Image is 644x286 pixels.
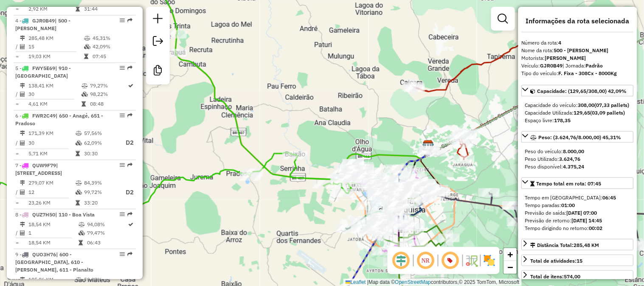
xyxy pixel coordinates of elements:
i: Distância Total [20,180,25,185]
td: 94,08% [87,220,128,229]
em: Opções [120,163,125,168]
strong: 8.000,00 [563,148,585,154]
div: Tipo do veículo: [522,70,634,77]
td: / [15,90,20,98]
div: Map data © contributors,© 2025 TomTom, Microsoft [343,279,522,286]
strong: 129,65 [574,109,591,116]
div: Capacidade: (129,65/308,00) 42,09% [522,98,634,128]
strong: 4 [559,39,562,46]
i: Distância Total [20,277,25,282]
strong: 574,00 [564,273,581,280]
i: Tempo total em rota [84,54,88,59]
div: Motorista: [522,54,634,62]
a: Tempo total em rota: 07:45 [522,177,634,189]
span: QUZ7H50 [32,211,55,218]
strong: 4.375,24 [563,163,585,170]
td: 5,71 KM [28,149,75,158]
a: Nova sessão e pesquisa [149,10,166,29]
a: Zoom out [504,261,517,274]
td: 07:45 [92,52,132,61]
div: Peso Utilizado: [525,155,630,163]
td: 23,26 KM [28,199,75,207]
div: Total de itens: [531,273,581,280]
span: Exibir número da rota [440,250,461,271]
i: % de utilização do peso [82,83,88,88]
p: D2 [118,138,134,148]
span: + [508,249,513,260]
a: Zoom in [504,248,517,261]
span: | 650 - Anagé, 651 - Pradoso [15,112,103,126]
i: % de utilização da cubagem [76,190,82,195]
strong: (03,09 pallets) [591,109,625,116]
i: % de utilização da cubagem [82,92,88,97]
span: Ocultar deslocamento [391,250,411,271]
span: | 600 - [GEOGRAPHIC_DATA], 610 - [PERSON_NAME], 611 - Planalto [15,251,93,273]
i: Tempo total em rota [76,200,80,205]
td: 30:30 [84,149,118,158]
i: % de utilização do peso [76,277,82,282]
i: Distância Total [20,83,25,88]
span: | [STREET_ADDRESS] [15,162,62,176]
i: Distância Total [20,36,25,41]
span: | [367,279,368,285]
i: % de utilização do peso [76,131,82,136]
div: Tempo dirigindo no retorno: [525,224,630,232]
i: Tempo total em rota [82,101,86,107]
td: 08:48 [90,100,128,108]
span: QUO3H76 [32,251,56,258]
span: Capacidade: (129,65/308,00) 42,09% [537,88,627,94]
td: 2,92 KM [28,5,75,13]
td: 62,09% [84,137,118,148]
td: 12 [28,187,75,198]
strong: [PERSON_NAME] [545,55,586,61]
a: Distância Total:285,48 KM [522,239,634,250]
a: Exportar sessão [149,33,166,52]
img: FAD Vitória da Conquista [423,140,434,151]
em: Opções [120,252,125,257]
td: = [15,100,20,108]
div: Peso: (3.624,76/8.000,00) 45,31% [522,144,634,174]
div: Previsão de saída: [525,209,630,217]
strong: 178,35 [554,117,571,123]
span: Peso do veículo: [525,148,585,154]
i: Rota otimizada [129,83,134,88]
span: 7 - [15,162,62,176]
strong: 500 - [PERSON_NAME] [554,47,609,53]
em: Rota exportada [127,65,132,70]
span: − [508,262,513,272]
td: / [15,137,20,148]
span: | 110 - Boa Vista [55,211,95,218]
td: 06:43 [87,238,128,247]
td: 57,56% [84,129,118,137]
td: 33:20 [84,199,118,207]
i: Distância Total [20,222,25,227]
span: 8 - [15,211,95,218]
i: Total de Atividades [20,230,25,236]
i: Rota otimizada [129,222,134,227]
td: 279,07 KM [28,179,75,187]
strong: 06:45 [603,194,616,201]
div: Veículo: [522,62,634,70]
div: Capacidade Utilizada: [525,109,630,117]
span: | Jornada: [563,62,603,69]
td: 31:44 [84,5,118,13]
em: Opções [120,18,125,23]
strong: 00:02 [589,225,603,231]
td: 99,72% [84,187,118,198]
img: Fluxo de ruas [465,254,478,267]
td: = [15,199,20,207]
strong: [DATE] 07:00 [567,210,597,216]
td: 79,27% [90,81,128,90]
td: / [15,229,20,237]
td: 285,48 KM [28,34,84,42]
span: Peso: (3.624,76/8.000,00) 45,31% [539,134,622,140]
i: Tempo total em rota [76,151,80,156]
strong: 3.624,76 [560,156,581,162]
a: Peso: (3.624,76/8.000,00) 45,31% [522,131,634,143]
span: FWR2C49 [32,112,56,119]
td: 15 [28,42,84,51]
a: OpenStreetMap [395,279,431,285]
a: Exibir filtros [495,10,512,27]
td: 30 [28,137,75,148]
span: Ocultar NR [416,250,436,271]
